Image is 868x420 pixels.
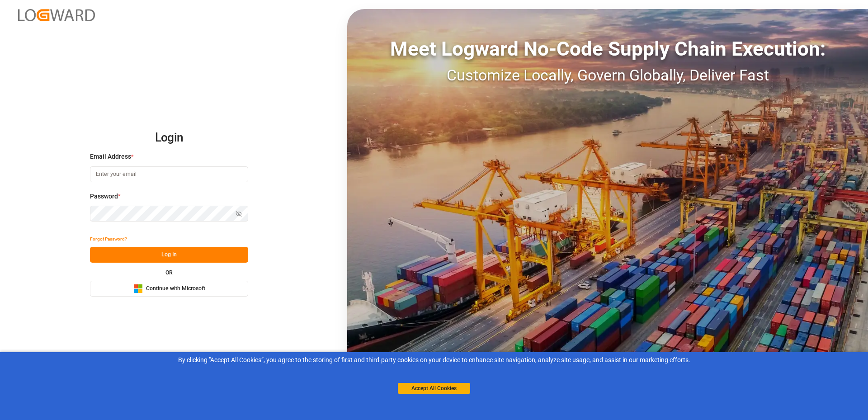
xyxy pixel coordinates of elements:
h2: Login [90,123,248,152]
div: By clicking "Accept All Cookies”, you agree to the storing of first and third-party cookies on yo... [6,355,862,365]
small: OR [165,270,173,275]
input: Enter your email [90,166,248,182]
img: Logward_new_orange.png [18,9,95,21]
span: Continue with Microsoft [146,285,205,293]
div: Meet Logward No-Code Supply Chain Execution: [347,34,868,64]
button: Forgot Password? [90,231,127,247]
span: Email Address [90,152,131,161]
span: Password [90,192,118,201]
button: Accept All Cookies [398,383,470,394]
button: Log In [90,247,248,263]
div: Customize Locally, Govern Globally, Deliver Fast [347,64,868,87]
button: Continue with Microsoft [90,281,248,297]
